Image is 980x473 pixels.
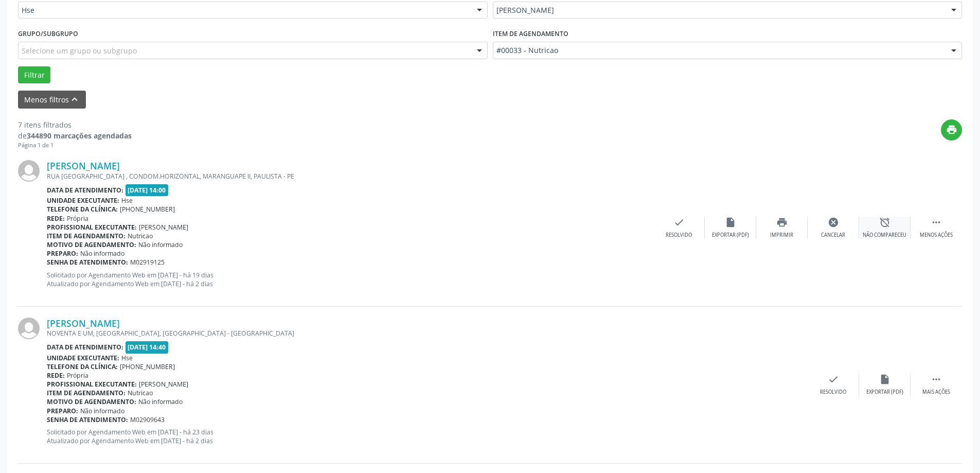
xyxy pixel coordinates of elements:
div: Exportar (PDF) [712,232,749,239]
span: #00033 - Nutricao [496,45,941,56]
img: img [18,318,40,339]
div: RUA [GEOGRAPHIC_DATA] , CONDOM.HORIZONTAL, MARANGUAPE II, PAULISTA - PE [47,172,653,181]
i: print [776,217,788,228]
span: [PERSON_NAME] [496,5,941,15]
button: Filtrar [18,66,50,84]
span: Própria [67,214,88,223]
span: Não informado [138,397,183,406]
b: Telefone da clínica: [47,362,118,371]
div: Imprimir [770,232,793,239]
strong: 344890 marcações agendadas [27,131,132,141]
div: Cancelar [821,232,845,239]
div: Exportar (PDF) [866,389,903,396]
b: Senha de atendimento: [47,415,128,424]
div: Não compareceu [863,232,906,239]
b: Rede: [47,371,65,380]
span: M02919125 [130,258,165,267]
label: Grupo/Subgrupo [18,26,78,42]
a: [PERSON_NAME] [47,160,120,171]
span: Hse [121,196,133,205]
b: Data de atendimento: [47,343,123,352]
label: Item de agendamento [493,26,568,42]
div: NOVENTA E UM, [GEOGRAPHIC_DATA], [GEOGRAPHIC_DATA] - [GEOGRAPHIC_DATA] [47,329,808,338]
span: [PERSON_NAME] [139,223,188,232]
i: print [946,124,957,135]
span: [PHONE_NUMBER] [120,362,175,371]
i:  [931,217,942,228]
b: Telefone da clínica: [47,205,118,214]
span: Nutricao [128,389,153,397]
b: Rede: [47,214,65,223]
i: check [673,217,685,228]
div: Resolvido [666,232,692,239]
span: [DATE] 14:40 [126,341,169,353]
i: check [828,374,839,385]
span: Não informado [138,240,183,249]
span: Não informado [80,407,124,415]
a: [PERSON_NAME] [47,318,120,329]
span: Própria [67,371,88,380]
i: keyboard_arrow_up [69,94,80,105]
span: Hse [22,5,467,15]
div: de [18,130,132,141]
b: Senha de atendimento: [47,258,128,267]
i: alarm_off [879,217,890,228]
button: print [941,119,962,141]
span: [DATE] 14:00 [126,184,169,196]
i: insert_drive_file [725,217,736,228]
span: M02909643 [130,415,165,424]
span: [PERSON_NAME] [139,380,188,389]
span: Não informado [80,249,124,258]
b: Data de atendimento: [47,186,123,195]
b: Motivo de agendamento: [47,240,136,249]
b: Preparo: [47,407,78,415]
span: Nutricao [128,232,153,240]
span: Hse [121,354,133,362]
div: Mais ações [922,389,950,396]
img: img [18,160,40,182]
p: Solicitado por Agendamento Web em [DATE] - há 23 dias Atualizado por Agendamento Web em [DATE] - ... [47,428,808,445]
div: 7 itens filtrados [18,119,132,130]
p: Solicitado por Agendamento Web em [DATE] - há 19 dias Atualizado por Agendamento Web em [DATE] - ... [47,271,653,288]
b: Motivo de agendamento: [47,397,136,406]
b: Preparo: [47,249,78,258]
b: Item de agendamento: [47,389,126,397]
b: Profissional executante: [47,223,137,232]
i: insert_drive_file [879,374,890,385]
i:  [931,374,942,385]
div: Menos ações [920,232,953,239]
span: Selecione um grupo ou subgrupo [22,45,137,56]
i: cancel [828,217,839,228]
b: Unidade executante: [47,354,119,362]
b: Item de agendamento: [47,232,126,240]
div: Página 1 de 1 [18,141,132,150]
button: Menos filtroskeyboard_arrow_up [18,91,86,109]
span: [PHONE_NUMBER] [120,205,175,214]
b: Profissional executante: [47,380,137,389]
b: Unidade executante: [47,196,119,205]
div: Resolvido [820,389,846,396]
